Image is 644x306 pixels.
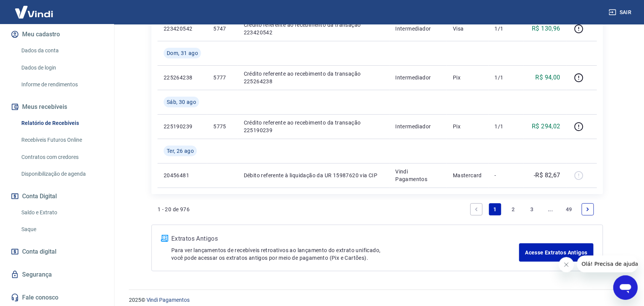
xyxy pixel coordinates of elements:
button: Sair [607,5,635,19]
p: Intermediador [396,74,441,81]
span: Conta digital [22,246,56,257]
p: 5775 [213,123,231,130]
a: Segurança [9,266,105,283]
a: Conta digital [9,243,105,260]
a: Fale conosco [9,289,105,306]
a: Relatório de Recebíveis [18,115,105,131]
a: Vindi Pagamentos [147,297,190,303]
p: 1 - 20 de 976 [158,206,190,213]
a: Saldo e Extrato [18,205,105,220]
iframe: Botão para abrir a janela de mensagens [613,275,638,300]
p: 225190239 [164,123,201,130]
p: - [495,172,517,179]
img: Vindi [9,0,59,24]
p: 225264238 [164,74,201,81]
button: Meus recebíveis [9,99,105,115]
ul: Pagination [467,200,597,219]
p: Pix [453,74,483,81]
span: Ter, 26 ago [167,147,194,155]
a: Recebíveis Futuros Online [18,132,105,148]
p: 1/1 [495,25,517,32]
a: Dados de login [18,60,105,76]
p: Vindi Pagamentos [396,168,441,183]
p: 223420542 [164,25,201,32]
p: Visa [453,25,483,32]
iframe: Mensagem da empresa [577,256,638,272]
p: Intermediador [396,123,441,130]
p: Pix [453,123,483,130]
iframe: Fechar mensagem [559,257,574,272]
p: 5777 [213,74,231,81]
a: Jump forward [544,203,557,215]
p: Débito referente à liquidação da UR 15987620 via CIP [244,172,383,179]
p: Crédito referente ao recebimento da transação 223420542 [244,21,383,36]
span: Olá! Precisa de ajuda? [5,5,64,11]
p: R$ 94,00 [536,73,560,82]
p: R$ 130,96 [532,24,561,33]
p: 1/1 [495,74,517,81]
p: R$ 294,02 [532,122,561,131]
a: Acesse Extratos Antigos [519,243,594,262]
p: 5747 [213,25,231,32]
span: Dom, 31 ago [167,49,198,57]
p: Intermediador [396,25,441,32]
button: Conta Digital [9,188,105,205]
p: Extratos Antigos [171,234,519,243]
a: Page 3 [526,203,538,215]
p: 20456481 [164,172,201,179]
p: Crédito referente ao recebimento da transação 225190239 [244,119,383,134]
p: 2025 © [129,296,626,304]
img: ícone [161,235,168,242]
p: -R$ 82,67 [534,171,561,180]
a: Previous page [470,203,483,215]
a: Contratos com credores [18,149,105,165]
a: Next page [582,203,594,215]
a: Page 49 [563,203,576,215]
p: Crédito referente ao recebimento da transação 225264238 [244,70,383,85]
a: Page 1 is your current page [489,203,501,215]
p: Para ver lançamentos de recebíveis retroativos ao lançamento do extrato unificado, você pode aces... [171,246,519,262]
button: Meu cadastro [9,26,105,43]
a: Informe de rendimentos [18,77,105,92]
a: Disponibilização de agenda [18,166,105,182]
span: Sáb, 30 ago [167,98,196,106]
p: 1/1 [495,123,517,130]
a: Saque [18,222,105,237]
a: Dados da conta [18,43,105,58]
p: Mastercard [453,172,483,179]
a: Page 2 [507,203,520,215]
